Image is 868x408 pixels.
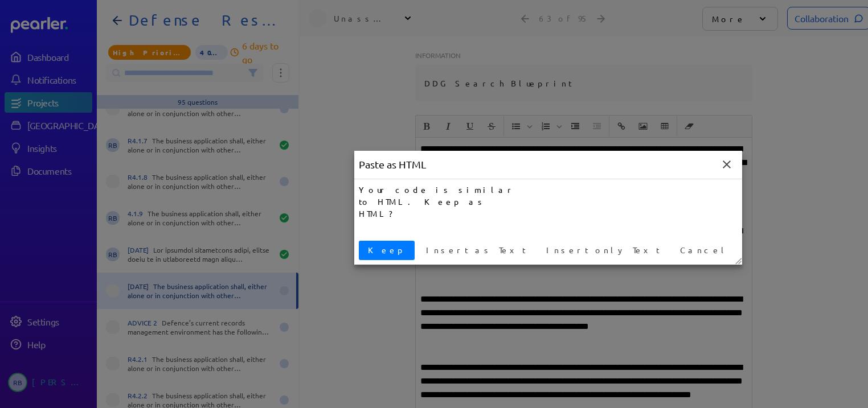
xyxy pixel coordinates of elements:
[675,244,733,256] span: Cancel
[542,244,664,256] span: Insert only Text
[417,241,535,260] button: Insert as Text
[671,241,738,260] button: Cancel
[421,244,530,256] span: Insert as Text
[354,151,431,179] div: Paste as HTML
[359,184,521,220] div: Your code is similar to HTML. Keep as HTML?
[359,241,415,260] button: Keep
[363,244,410,256] span: Keep
[537,241,669,260] button: Insert only Text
